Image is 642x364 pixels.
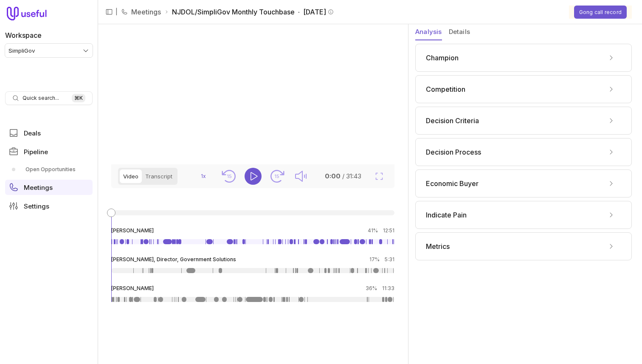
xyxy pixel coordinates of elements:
[24,149,48,155] span: Pipeline
[115,7,118,17] span: |
[72,94,85,102] kbd: ⌘ K
[24,184,53,191] span: Meetings
[342,172,344,180] span: /
[371,168,388,185] button: Fullscreen
[415,24,442,40] button: Analysis
[426,210,467,220] span: Indicate Pain
[369,256,394,263] div: 17%
[24,203,49,209] span: Settings
[426,147,481,157] span: Decision Process
[227,173,232,179] text: 15
[111,256,236,263] span: [PERSON_NAME], Director, Government Solutions
[382,285,394,291] time: 11:33
[221,168,238,185] button: Seek back 15 seconds
[385,256,394,262] time: 5:31
[5,180,93,195] a: Meetings
[368,227,394,234] div: 41%
[23,95,59,102] span: Quick search...
[426,53,459,63] span: Champion
[303,7,326,17] time: [DATE]
[5,163,93,176] a: Open Opportunities
[292,168,309,185] button: Mute
[194,169,214,183] button: 1x
[131,7,161,17] a: Meetings
[5,144,93,159] a: Pipeline
[245,168,262,185] button: Play
[426,84,465,94] span: Competition
[5,198,93,214] a: Settings
[5,163,93,176] div: Pipeline submenu
[274,173,279,179] text: 15
[426,241,450,251] span: Metrics
[574,6,627,19] button: Gong call record
[295,7,303,17] span: ·
[142,169,176,183] button: Transcript
[103,6,115,18] button: Collapse sidebar
[366,285,394,292] div: 36%
[325,172,341,180] time: 0:00
[5,30,42,40] label: Workspace
[111,285,154,292] span: [PERSON_NAME]
[120,169,142,183] button: Video
[426,178,479,189] span: Economic Buyer
[24,130,41,136] span: Deals
[111,227,154,234] span: [PERSON_NAME]
[449,24,470,40] button: Details
[346,172,361,180] time: 31:43
[426,116,479,126] span: Decision Criteria
[5,125,93,141] a: Deals
[383,227,394,234] time: 12:51
[172,7,334,17] span: NJDOL/SimpliGov Monthly Touchbase
[268,168,285,185] button: Seek forward 15 seconds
